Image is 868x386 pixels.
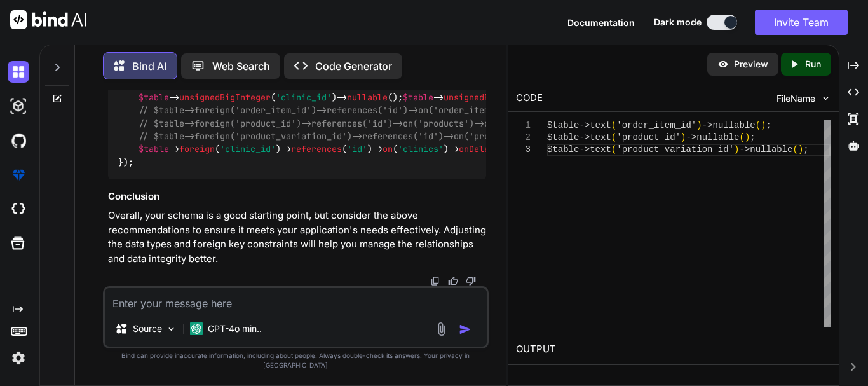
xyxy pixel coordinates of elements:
[516,120,531,132] div: 1
[459,144,499,155] span: onDelete
[179,144,215,155] span: foreign
[734,144,739,155] span: )
[132,59,166,74] p: Bind AI
[276,92,332,103] span: 'clinic_id'
[139,92,169,103] span: $table
[820,93,831,104] img: chevron down
[388,79,520,90] span: // Changed to TEXT or JSON
[739,132,744,142] span: (
[179,92,271,103] span: unsignedBigInteger
[347,92,388,103] span: nullable
[745,132,750,142] span: )
[717,59,729,70] img: preview
[108,209,486,266] p: Overall, your schema is a good starting point, but consider the above recommendations to ensure i...
[654,16,702,29] span: Dark mode
[8,130,29,151] img: githubDark
[611,120,616,130] span: (
[734,58,768,71] p: Preview
[139,144,169,155] span: $table
[611,132,616,142] span: (
[139,105,616,116] span: // $table->foreign('order_item_id')->references('id')->on('order_items')->onDelete('cascade');
[205,79,316,90] span: 'product_variation_id'
[220,144,276,155] span: 'clinic_id'
[616,120,696,130] span: 'order_item_id'
[403,92,433,103] span: $table
[8,198,29,220] img: cloudideIcon
[444,92,535,103] span: unsignedBigInteger
[547,120,611,130] span: $table->text
[547,132,611,142] span: $table->text
[139,79,169,90] span: $table
[798,144,803,155] span: )
[567,17,635,28] span: Documentation
[179,79,200,90] span: text
[547,144,611,155] span: $table->text
[208,322,262,335] p: GPT-4o min..
[430,276,440,286] img: copy
[466,276,476,286] img: dislike
[448,276,458,286] img: like
[766,120,771,130] span: ;
[8,95,29,117] img: darkAi-studio
[315,59,392,74] p: Code Generator
[212,59,270,74] p: Web Search
[508,334,839,364] h2: OUTPUT
[686,132,739,142] span: ->nullable
[616,144,734,155] span: 'product_variation_id'
[755,10,848,35] button: Invite Team
[347,144,367,155] span: 'id'
[139,118,586,129] span: // $table->foreign('product_id')->references('id')->on('products')->onDelete('cascade');
[516,132,531,144] div: 2
[434,322,449,336] img: attachment
[139,130,688,142] span: // $table->foreign('product_variation_id')->references('id')->on('product_variations')->onDelete(...
[792,144,797,155] span: (
[8,347,29,369] img: settings
[516,144,531,156] div: 3
[756,120,761,130] span: (
[805,58,821,71] p: Run
[516,91,543,106] div: CODE
[291,144,342,155] span: references
[398,144,444,155] span: 'clinics'
[8,61,29,83] img: darkChat
[702,120,756,130] span: ->nullable
[103,351,489,370] p: Bind can provide inaccurate information, including about people. Always double-check its answers....
[611,144,616,155] span: (
[8,164,29,186] img: premium
[166,324,177,334] img: Pick Models
[750,132,755,142] span: ;
[332,79,372,90] span: nullable
[459,323,471,336] img: icon
[681,132,686,142] span: )
[108,190,486,204] h3: Conclusion
[10,10,86,29] img: Bind AI
[739,144,792,155] span: ->nullable
[133,322,162,335] p: Source
[190,322,203,335] img: GPT-4o mini
[761,120,766,130] span: )
[567,16,635,29] button: Documentation
[776,92,815,105] span: FileName
[696,120,702,130] span: )
[616,132,681,142] span: 'product_id'
[383,144,393,155] span: on
[803,144,808,155] span: ;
